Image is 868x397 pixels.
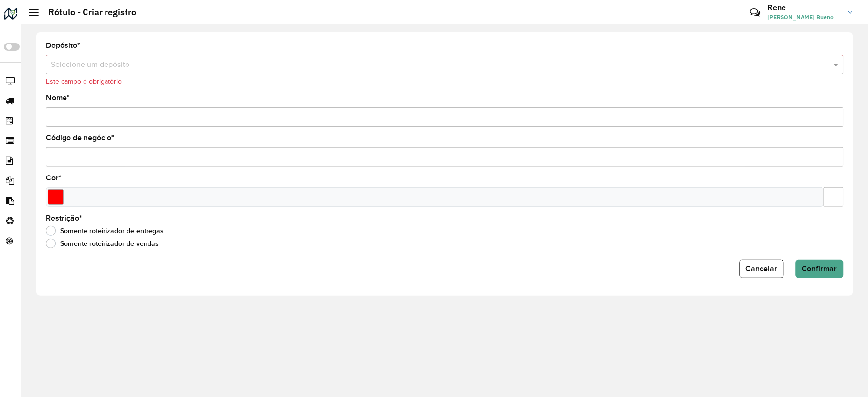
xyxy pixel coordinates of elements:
[46,40,80,51] label: Depósito
[802,265,837,273] span: Confirmar
[46,226,164,236] label: Somente roteirizador de entregas
[744,2,765,23] a: Contato Rápido
[46,132,114,144] label: Código de negócio
[768,13,841,22] span: [PERSON_NAME] Bueno
[39,7,136,18] h2: Rótulo - Criar registro
[768,3,841,12] h3: Rene
[46,92,70,104] label: Nome
[796,260,844,278] button: Confirmar
[46,78,122,85] formly-validation-message: Este campo é obrigatório
[740,260,784,278] button: Cancelar
[46,212,82,224] label: Restrição
[46,172,62,184] label: Cor
[48,189,64,205] input: Select a color
[746,265,778,273] span: Cancelar
[46,239,159,248] label: Somente roteirizador de vendas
